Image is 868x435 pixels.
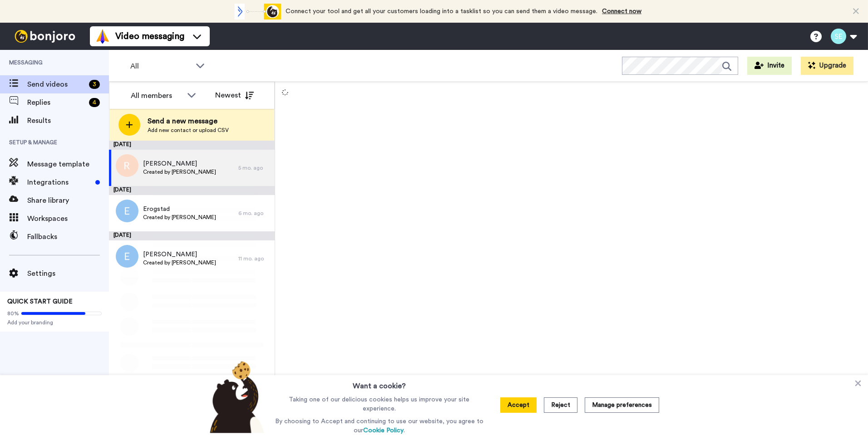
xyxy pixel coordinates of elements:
[27,115,109,126] span: Results
[116,154,138,177] img: r.png
[95,29,110,44] img: vm-color.svg
[238,210,270,217] div: 6 mo. ago
[116,200,138,222] img: e.png
[231,4,281,20] div: animation
[143,214,216,221] span: Created by [PERSON_NAME]
[353,375,406,391] h3: Want a cookie?
[143,250,216,259] span: [PERSON_NAME]
[27,97,85,108] span: Replies
[143,205,216,214] span: Erogstad
[208,86,261,104] button: Newest
[801,57,853,75] button: Upgrade
[131,90,182,101] div: All members
[143,259,216,266] span: Created by [PERSON_NAME]
[27,177,92,188] span: Integrations
[130,61,191,72] span: All
[148,127,229,134] span: Add new contact or upload CSV
[585,397,659,413] button: Manage preferences
[273,417,486,435] p: By choosing to Accept and continuing to use our website, you agree to our .
[148,116,229,127] span: Send a new message
[11,30,79,43] img: bj-logo-header-white.svg
[27,231,109,242] span: Fallbacks
[109,141,275,150] div: [DATE]
[143,159,216,168] span: [PERSON_NAME]
[27,213,109,224] span: Workspaces
[27,79,85,90] span: Send videos
[202,361,269,433] img: bear-with-cookie.png
[238,255,270,262] div: 11 mo. ago
[27,195,109,206] span: Share library
[273,395,486,413] p: Taking one of our delicious cookies helps us improve your site experience.
[143,168,216,176] span: Created by [PERSON_NAME]
[116,245,138,268] img: e.png
[89,80,100,89] div: 3
[27,159,109,170] span: Message template
[109,186,275,195] div: [DATE]
[286,8,597,15] span: Connect your tool and get all your customers loading into a tasklist so you can send them a video...
[363,427,404,434] a: Cookie Policy
[7,298,73,305] span: QUICK START GUIDE
[27,268,109,279] span: Settings
[238,164,270,171] div: 5 mo. ago
[109,231,275,240] div: [DATE]
[500,397,537,413] button: Accept
[115,30,184,43] span: Video messaging
[89,98,100,107] div: 4
[602,8,641,15] a: Connect now
[544,397,577,413] button: Reject
[7,310,19,317] span: 80%
[747,57,792,75] button: Invite
[7,319,102,326] span: Add your branding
